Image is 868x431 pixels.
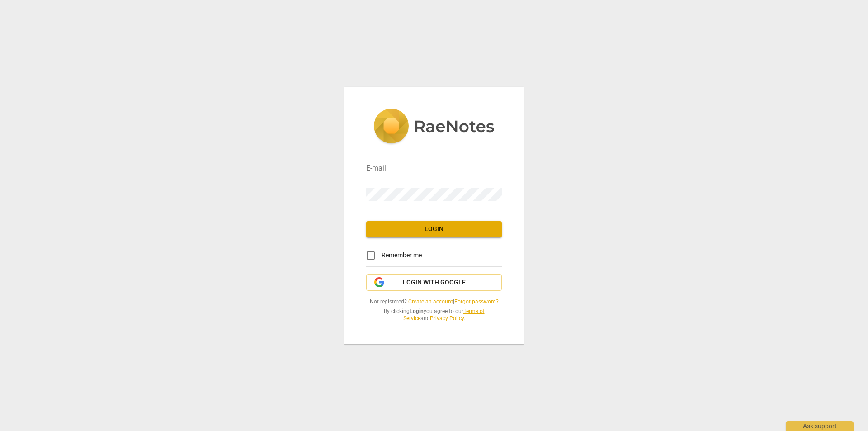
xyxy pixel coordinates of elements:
[382,251,422,260] span: Remember me
[454,298,499,305] a: Forgot password?
[786,421,854,431] div: Ask support
[403,308,485,322] a: Terms of Service
[366,308,502,322] span: By clicking you agree to our and .
[366,298,502,306] span: Not registered? |
[408,298,453,305] a: Create an account
[403,278,466,287] span: Login with Google
[366,221,502,237] button: Login
[430,315,464,322] a: Privacy Policy
[366,274,502,291] button: Login with Google
[410,308,424,314] b: Login
[373,109,495,146] img: 5ac2273c67554f335776073100b6d88f.svg
[373,225,495,234] span: Login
